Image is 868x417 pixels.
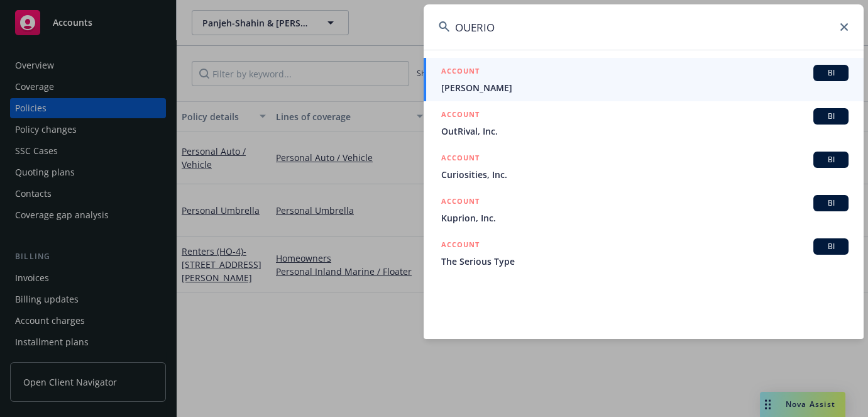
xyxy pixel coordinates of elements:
[424,4,864,50] input: Search...
[818,241,843,252] span: BI
[441,238,480,253] h5: ACCOUNT
[424,145,864,188] a: ACCOUNTBICuriosities, Inc.
[441,108,480,123] h5: ACCOUNT
[441,125,849,138] span: OutRival, Inc.
[818,154,843,165] span: BI
[424,58,864,101] a: ACCOUNTBI[PERSON_NAME]
[441,65,480,80] h5: ACCOUNT
[424,231,864,275] a: ACCOUNTBIThe Serious Type
[818,111,843,122] span: BI
[441,211,849,225] span: Kuprion, Inc.
[424,101,864,145] a: ACCOUNTBIOutRival, Inc.
[424,188,864,231] a: ACCOUNTBIKuprion, Inc.
[441,81,849,94] span: [PERSON_NAME]
[441,195,480,210] h5: ACCOUNT
[441,152,480,167] h5: ACCOUNT
[441,255,849,268] span: The Serious Type
[818,197,843,209] span: BI
[441,168,849,181] span: Curiosities, Inc.
[818,67,843,79] span: BI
